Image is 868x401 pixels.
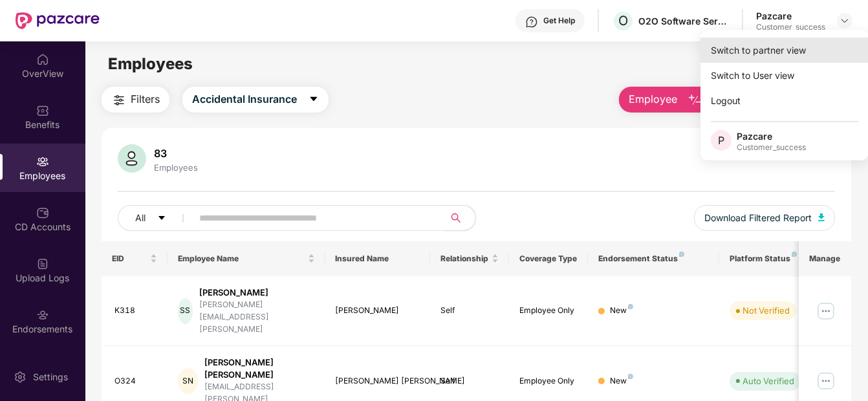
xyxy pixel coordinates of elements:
[737,130,806,142] div: Pazcare
[792,252,797,257] img: svg+xml;base64,PHN2ZyB4bWxucz0iaHR0cDovL3d3dy53My5vcmcvMjAwMC9zdmciIHdpZHRoPSI4IiBoZWlnaHQ9IjgiIH...
[108,54,193,73] span: Employees
[509,241,588,276] th: Coverage Type
[737,142,806,153] div: Customer_success
[694,205,835,231] button: Download Filtered Report
[36,53,49,66] img: svg+xml;base64,PHN2ZyBpZD0iSG9tZSIgeG1sbnM9Imh0dHA6Ly93d3cudzMub3JnLzIwMDAvc3ZnIiB3aWR0aD0iMjAiIG...
[618,13,628,28] span: O
[114,375,157,387] div: O324
[118,144,146,173] img: svg+xml;base64,PHN2ZyB4bWxucz0iaHR0cDovL3d3dy53My5vcmcvMjAwMC9zdmciIHhtbG5zOnhsaW5rPSJodHRwOi8vd3...
[440,254,489,264] span: Relationship
[743,304,790,317] div: Not Verified
[102,87,169,113] button: Filters
[519,375,578,387] div: Employee Only
[336,305,420,317] div: [PERSON_NAME]
[36,155,49,168] img: svg+xml;base64,PHN2ZyBpZD0iRW1wbG95ZWVzIiB4bWxucz0iaHR0cDovL3d3dy53My5vcmcvMjAwMC9zdmciIHdpZHRoPS...
[199,287,314,299] div: [PERSON_NAME]
[619,87,713,113] button: Employee
[178,298,193,324] div: SS
[199,299,314,336] div: [PERSON_NAME][EMAIL_ADDRESS][PERSON_NAME]
[151,162,201,173] div: Employees
[178,368,198,394] div: SN
[118,205,197,231] button: Allcaret-down
[444,213,469,223] span: search
[679,252,684,257] img: svg+xml;base64,PHN2ZyB4bWxucz0iaHR0cDovL3d3dy53My5vcmcvMjAwMC9zdmciIHdpZHRoPSI4IiBoZWlnaHQ9IjgiIH...
[688,92,703,108] img: svg+xml;base64,PHN2ZyB4bWxucz0iaHR0cDovL3d3dy53My5vcmcvMjAwMC9zdmciIHhtbG5zOnhsaW5rPSJodHRwOi8vd3...
[111,92,127,108] img: svg+xml;base64,PHN2ZyB4bWxucz0iaHR0cDovL3d3dy53My5vcmcvMjAwMC9zdmciIHdpZHRoPSIyNCIgaGVpZ2h0PSIyNC...
[799,241,851,276] th: Manage
[204,356,314,381] div: [PERSON_NAME] [PERSON_NAME]
[743,374,794,387] div: Auto Verified
[610,305,633,317] div: New
[543,16,575,26] div: Get Help
[519,305,578,317] div: Employee Only
[704,211,812,225] span: Download Filtered Report
[525,16,538,28] img: svg+xml;base64,PHN2ZyBpZD0iSGVscC0zMngzMiIgeG1sbnM9Imh0dHA6Ly93d3cudzMub3JnLzIwMDAvc3ZnIiB3aWR0aD...
[718,133,724,148] span: P
[440,305,499,317] div: Self
[816,301,836,321] img: manageButton
[430,241,509,276] th: Relationship
[756,22,825,32] div: Customer_success
[182,87,329,113] button: Accidental Insurancecaret-down
[628,374,633,379] img: svg+xml;base64,PHN2ZyB4bWxucz0iaHR0cDovL3d3dy53My5vcmcvMjAwMC9zdmciIHdpZHRoPSI4IiBoZWlnaHQ9IjgiIH...
[730,254,801,264] div: Platform Status
[440,375,499,387] div: Self
[818,213,825,221] img: svg+xml;base64,PHN2ZyB4bWxucz0iaHR0cDovL3d3dy53My5vcmcvMjAwMC9zdmciIHhtbG5zOnhsaW5rPSJodHRwOi8vd3...
[102,241,168,276] th: EID
[309,94,319,105] span: caret-down
[29,371,72,384] div: Settings
[325,241,431,276] th: Insured Name
[178,254,305,264] span: Employee Name
[444,205,476,231] button: search
[157,213,166,224] span: caret-down
[756,10,825,22] div: Pazcare
[816,371,836,391] img: manageButton
[151,147,201,160] div: 83
[168,241,325,276] th: Employee Name
[192,91,297,107] span: Accidental Insurance
[629,91,677,107] span: Employee
[131,91,160,107] span: Filters
[16,12,100,29] img: New Pazcare Logo
[336,375,420,387] div: [PERSON_NAME] [PERSON_NAME]
[36,257,49,270] img: svg+xml;base64,PHN2ZyBpZD0iVXBsb2FkX0xvZ3MiIGRhdGEtbmFtZT0iVXBsb2FkIExvZ3MiIHhtbG5zPSJodHRwOi8vd3...
[840,16,850,26] img: svg+xml;base64,PHN2ZyBpZD0iRHJvcGRvd24tMzJ4MzIiIHhtbG5zPSJodHRwOi8vd3d3LnczLm9yZy8yMDAwL3N2ZyIgd2...
[14,371,27,384] img: svg+xml;base64,PHN2ZyBpZD0iU2V0dGluZy0yMHgyMCIgeG1sbnM9Imh0dHA6Ly93d3cudzMub3JnLzIwMDAvc3ZnIiB3aW...
[114,305,157,317] div: K318
[628,304,633,309] img: svg+xml;base64,PHN2ZyB4bWxucz0iaHR0cDovL3d3dy53My5vcmcvMjAwMC9zdmciIHdpZHRoPSI4IiBoZWlnaHQ9IjgiIH...
[135,211,146,225] span: All
[610,375,633,387] div: New
[36,104,49,117] img: svg+xml;base64,PHN2ZyBpZD0iQmVuZWZpdHMiIHhtbG5zPSJodHRwOi8vd3d3LnczLm9yZy8yMDAwL3N2ZyIgd2lkdGg9Ij...
[112,254,147,264] span: EID
[36,206,49,219] img: svg+xml;base64,PHN2ZyBpZD0iQ0RfQWNjb3VudHMiIGRhdGEtbmFtZT0iQ0QgQWNjb3VudHMiIHhtbG5zPSJodHRwOi8vd3...
[36,309,49,321] img: svg+xml;base64,PHN2ZyBpZD0iRW5kb3JzZW1lbnRzIiB4bWxucz0iaHR0cDovL3d3dy53My5vcmcvMjAwMC9zdmciIHdpZH...
[638,15,729,27] div: O2O Software Services Private Limited
[598,254,709,264] div: Endorsement Status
